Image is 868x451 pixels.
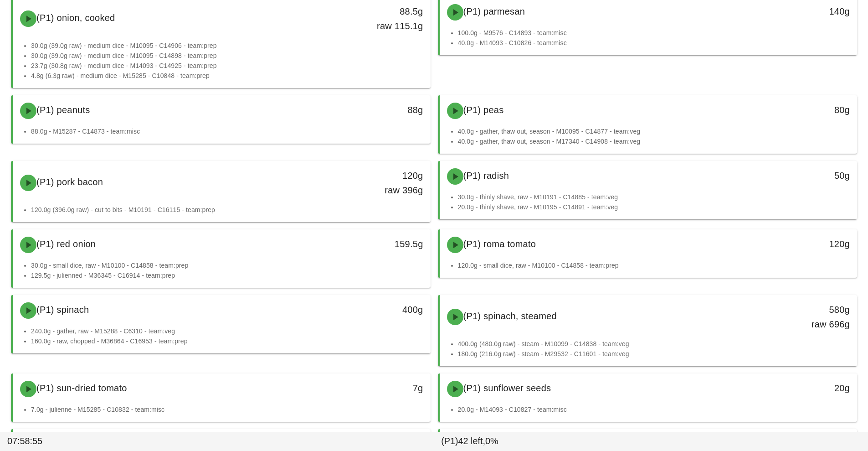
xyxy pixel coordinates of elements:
div: 159.5g [330,237,423,251]
li: 40.0g - gather, thaw out, season - M10095 - C14877 - team:veg [458,126,850,136]
li: 120.0g (396.0g raw) - cut to bits - M10191 - C16115 - team:prep [31,205,423,215]
div: 120g [757,237,850,251]
li: 23.7g (30.8g raw) - medium dice - M14093 - C14925 - team:prep [31,61,423,71]
span: (P1) peanuts [36,105,90,115]
li: 20.0g - M14093 - C10827 - team:misc [458,404,850,415]
li: 180.0g (216.0g raw) - steam - M29532 - C11601 - team:veg [458,349,850,359]
span: (P1) spinach, steamed [463,311,557,321]
span: 42 left, [458,436,485,446]
div: 7g [330,381,423,395]
div: (P1) 0% [77,433,863,450]
li: 30.0g - small dice, raw - M10100 - C14858 - team:prep [31,260,423,270]
li: 240.0g - gather, raw - M15288 - C6310 - team:veg [31,326,423,336]
li: 100.0g - M9576 - C14893 - team:misc [458,28,850,38]
li: 4.8g (6.3g raw) - medium dice - M15285 - C10848 - team:prep [31,71,423,81]
span: (P1) peas [463,105,504,115]
span: (P1) roma tomato [463,239,536,249]
div: 07:58:55 [5,433,77,450]
span: (P1) sunflower seeds [463,383,551,393]
li: 160.0g - raw, chopped - M36864 - C16953 - team:prep [31,336,423,346]
span: (P1) parmesan [463,6,525,16]
div: 88g [330,103,423,117]
span: (P1) sun-dried tomato [36,383,127,393]
li: 120.0g - small dice, raw - M10100 - C14858 - team:prep [458,260,850,270]
div: 50g [757,168,850,183]
div: 88.5g raw 115.1g [330,4,423,33]
li: 20.0g - thinly shave, raw - M10195 - C14891 - team:veg [458,202,850,212]
span: (P1) onion, cooked [36,13,115,23]
li: 88.0g - M15287 - C14873 - team:misc [31,126,423,136]
li: 30.0g (39.0g raw) - medium dice - M10095 - C14906 - team:prep [31,41,423,51]
div: 20g [757,381,850,395]
span: (P1) radish [463,171,509,181]
div: 140g [757,4,850,19]
li: 400.0g (480.0g raw) - steam - M10099 - C14838 - team:veg [458,339,850,349]
li: 129.5g - julienned - M36345 - C16914 - team:prep [31,270,423,280]
span: (P1) pork bacon [36,177,103,187]
span: (P1) red onion [36,239,96,249]
span: (P1) spinach [36,305,89,315]
li: 7.0g - julienne - M15285 - C10832 - team:misc [31,404,423,415]
li: 30.0g - thinly shave, raw - M10191 - C14885 - team:veg [458,192,850,202]
div: 580g raw 696g [757,302,850,332]
li: 40.0g - gather, thaw out, season - M17340 - C14908 - team:veg [458,136,850,146]
li: 40.0g - M14093 - C10826 - team:misc [458,38,850,48]
div: 400g [330,302,423,317]
li: 30.0g (39.0g raw) - medium dice - M10095 - C14898 - team:prep [31,51,423,61]
div: 120g raw 396g [330,168,423,197]
div: 80g [757,103,850,117]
